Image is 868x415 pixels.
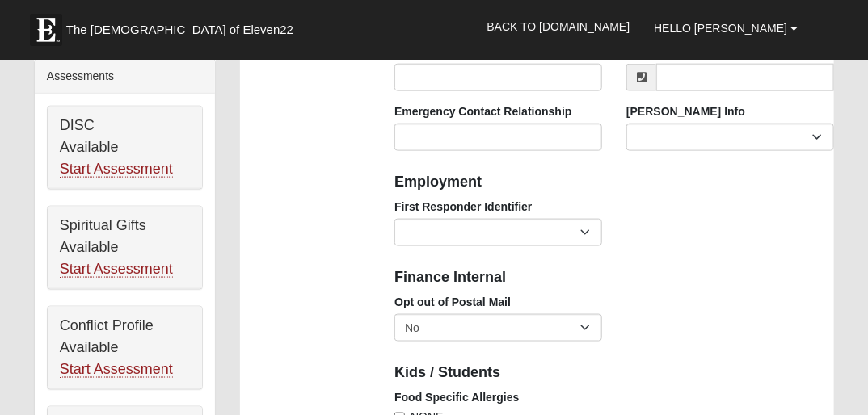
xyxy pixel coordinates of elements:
a: Start Assessment [60,161,173,178]
label: First Responder Identifier [394,199,532,215]
img: Eleven22 logo [30,14,62,46]
label: Opt out of Postal Mail [394,294,511,310]
div: Conflict Profile Available [48,307,202,389]
div: DISC Available [48,107,202,189]
div: Spiritual Gifts Available [48,207,202,289]
h4: Employment [394,174,834,191]
div: Assessments [35,60,215,94]
label: [PERSON_NAME] Info [626,103,745,119]
a: Hello [PERSON_NAME] [642,8,810,48]
a: Start Assessment [60,261,173,278]
span: The [DEMOGRAPHIC_DATA] of Eleven22 [66,22,293,38]
label: Food Specific Allergies [394,389,519,405]
h4: Finance Internal [394,269,834,287]
h4: Kids / Students [394,364,834,382]
span: Hello [PERSON_NAME] [654,22,787,35]
a: The [DEMOGRAPHIC_DATA] of Eleven22 [22,6,345,46]
a: Back to [DOMAIN_NAME] [474,6,642,47]
a: Start Assessment [60,361,173,378]
label: Emergency Contact Relationship [394,103,571,119]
